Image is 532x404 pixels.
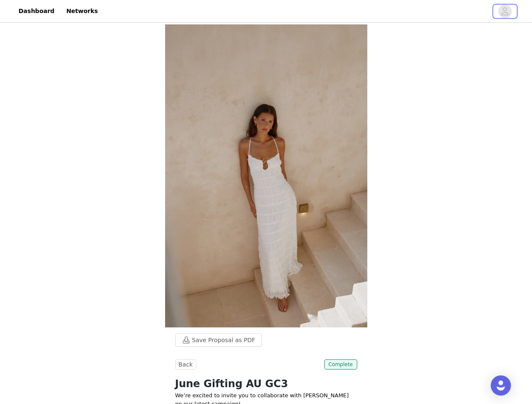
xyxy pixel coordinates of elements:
[13,2,59,21] a: Dashboard
[165,24,367,327] img: campaign image
[324,359,357,369] span: Complete
[501,5,509,18] div: avatar
[61,2,103,21] a: Networks
[175,333,262,347] button: Save Proposal as PDF
[175,376,357,391] h1: June Gifting AU GC3
[175,359,196,369] button: Back
[491,375,511,396] div: Open Intercom Messenger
